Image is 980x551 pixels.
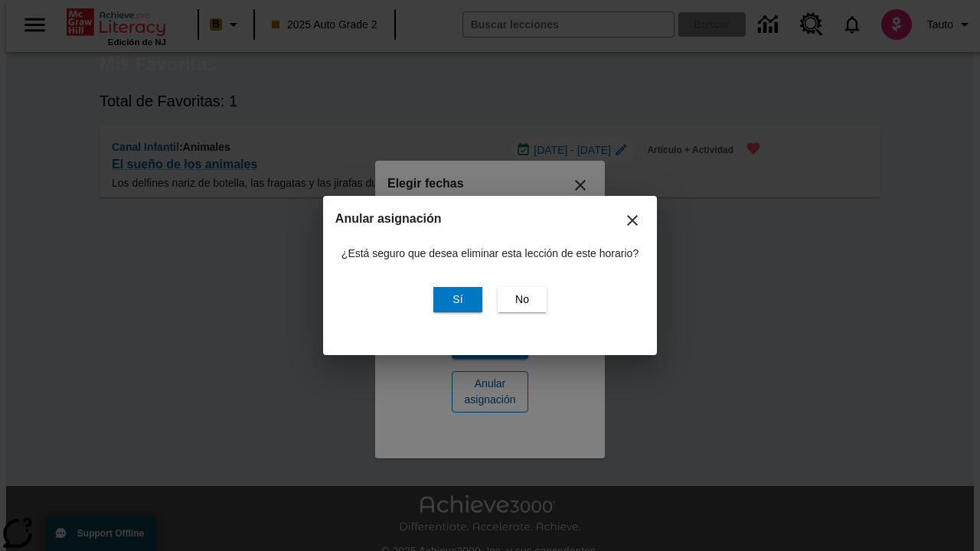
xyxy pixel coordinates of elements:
p: ¿Está seguro que desea eliminar esta lección de este horario? [341,246,639,262]
span: No [515,292,529,308]
button: No [498,287,547,312]
button: Sí [433,287,482,312]
h2: Anular asignación [335,208,645,230]
span: Sí [452,292,462,308]
button: Cerrar [614,202,651,239]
